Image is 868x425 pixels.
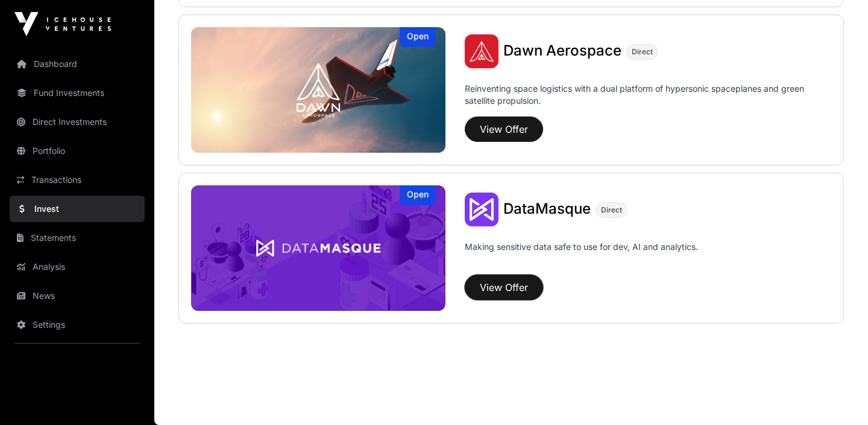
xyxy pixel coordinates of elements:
[465,275,543,300] button: View Offer
[191,185,445,311] img: DataMasque
[10,167,145,193] a: Transactions
[503,202,591,217] a: DataMasque
[10,51,145,77] a: Dashboard
[465,193,498,226] img: DataMasque
[191,185,445,311] a: DataMasqueOpen
[10,80,145,106] a: Fund Investments
[400,185,436,205] div: Open
[465,117,543,142] button: View Offer
[10,254,145,280] a: Analysis
[191,27,445,153] img: Dawn Aerospace
[632,47,653,57] span: Direct
[10,283,145,309] a: News
[465,34,498,68] img: Dawn Aerospace
[10,109,145,135] a: Direct Investments
[503,42,621,59] span: Dawn Aerospace
[10,312,145,338] a: Settings
[400,27,436,47] div: Open
[465,241,698,270] p: Making sensitive data safe to use for dev, AI and analytics.
[503,43,621,59] a: Dawn Aerospace
[14,12,111,36] img: Icehouse Ventures Logo
[10,138,145,164] a: Portfolio
[601,205,622,215] span: Direct
[191,27,445,153] a: Dawn AerospaceOpen
[465,83,831,112] p: Reinventing space logistics with a dual platform of hypersonic spaceplanes and green satellite pr...
[10,225,145,251] a: Statements
[503,200,591,217] span: DataMasque
[808,367,868,425] iframe: Chat Widget
[10,196,145,222] a: Invest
